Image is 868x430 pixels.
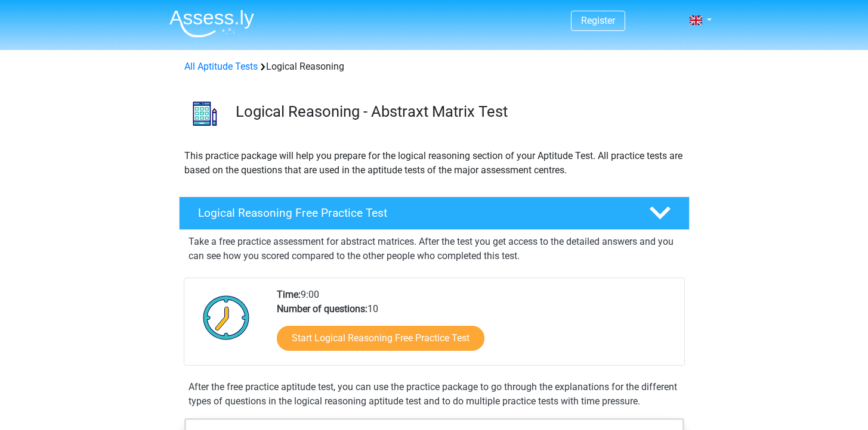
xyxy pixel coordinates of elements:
a: All Aptitude Tests [184,61,258,72]
div: After the free practice aptitude test, you can use the practice package to go through the explana... [184,380,685,409]
b: Number of questions: [277,303,367,314]
a: Register [581,15,615,26]
h3: Logical Reasoning - Abstraxt Matrix Test [236,102,680,121]
img: logical reasoning [180,88,230,139]
a: Logical Reasoning Free Practice Test [174,197,694,230]
p: Take a free practice assessment for abstract matrices. After the test you get access to the detai... [189,235,680,263]
div: Logical Reasoning [180,60,689,74]
b: Time: [277,289,301,300]
img: Assessly [169,10,254,38]
h4: Logical Reasoning Free Practice Test [198,206,630,220]
a: Start Logical Reasoning Free Practice Test [277,326,484,351]
div: 9:00 10 [268,288,684,365]
p: This practice package will help you prepare for the logical reasoning section of your Aptitude Te... [184,149,684,177]
img: Clock [196,288,257,347]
